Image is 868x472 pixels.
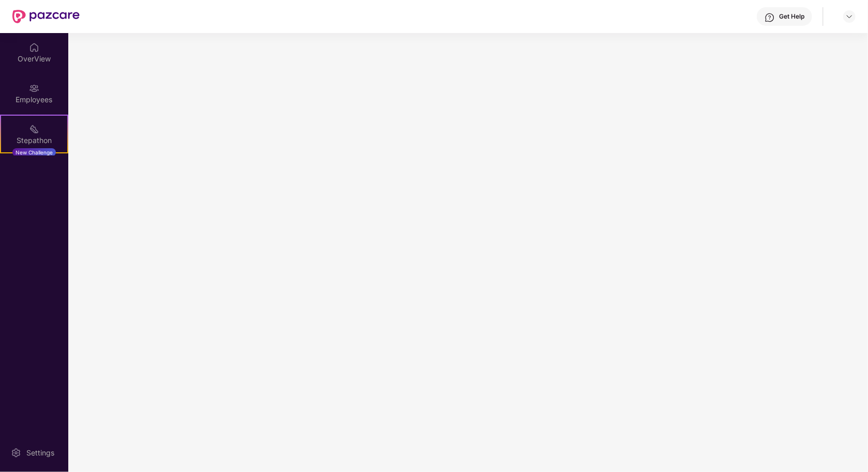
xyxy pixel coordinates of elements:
div: Stepathon [1,135,67,146]
img: svg+xml;base64,PHN2ZyBpZD0iSGVscC0zMngzMiIgeG1sbnM9Imh0dHA6Ly93d3cudzMub3JnLzIwMDAvc3ZnIiB3aWR0aD... [765,12,775,23]
img: svg+xml;base64,PHN2ZyBpZD0iRW1wbG95ZWVzIiB4bWxucz0iaHR0cDovL3d3dy53My5vcmcvMjAwMC9zdmciIHdpZHRoPS... [29,83,39,93]
div: Settings [23,448,57,458]
img: svg+xml;base64,PHN2ZyBpZD0iU2V0dGluZy0yMHgyMCIgeG1sbnM9Imh0dHA6Ly93d3cudzMub3JnLzIwMDAvc3ZnIiB3aW... [11,448,21,458]
img: svg+xml;base64,PHN2ZyBpZD0iSG9tZSIgeG1sbnM9Imh0dHA6Ly93d3cudzMub3JnLzIwMDAvc3ZnIiB3aWR0aD0iMjAiIG... [29,42,39,53]
img: svg+xml;base64,PHN2ZyB4bWxucz0iaHR0cDovL3d3dy53My5vcmcvMjAwMC9zdmciIHdpZHRoPSIyMSIgaGVpZ2h0PSIyMC... [29,124,39,134]
div: Get Help [779,12,804,21]
img: New Pazcare Logo [12,10,80,23]
img: svg+xml;base64,PHN2ZyBpZD0iRHJvcGRvd24tMzJ4MzIiIHhtbG5zPSJodHRwOi8vd3d3LnczLm9yZy8yMDAwL3N2ZyIgd2... [845,12,854,21]
div: New Challenge [12,148,56,156]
